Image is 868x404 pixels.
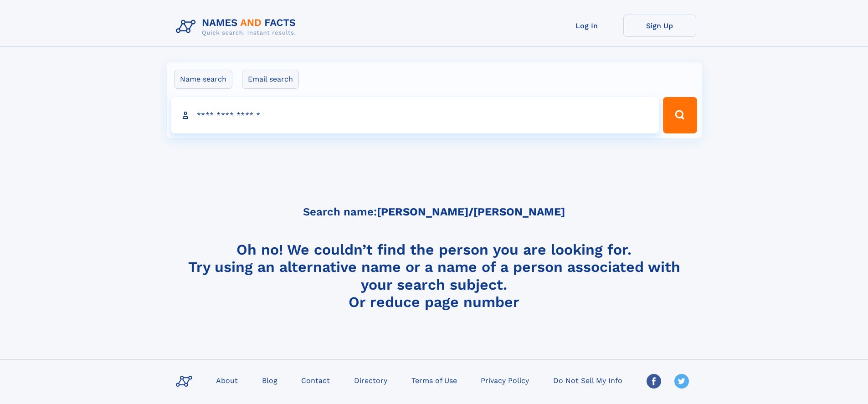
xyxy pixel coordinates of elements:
a: Log In [550,15,623,37]
h4: Oh no! We couldn’t find the person you are looking for. Try using an alternative name or a name o... [172,241,696,310]
a: Terms of Use [408,373,461,387]
b: [PERSON_NAME]/[PERSON_NAME] [377,205,565,218]
a: Contact [298,373,334,387]
label: Name search [174,70,232,89]
a: Sign Up [623,15,696,37]
a: About [212,373,241,387]
input: search input [171,97,659,133]
img: Facebook [647,374,661,389]
a: Blog [258,373,281,387]
button: Search Button [663,97,697,133]
h5: Search name: [303,206,565,218]
a: Directory [350,373,391,387]
label: Email search [242,70,299,89]
a: Privacy Policy [477,373,533,387]
a: Do Not Sell My Info [550,373,626,387]
img: Twitter [674,374,689,389]
img: Logo Names and Facts [172,15,303,39]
